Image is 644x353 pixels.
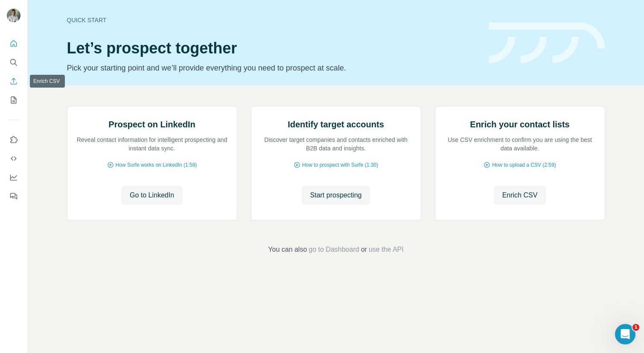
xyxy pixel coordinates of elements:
[76,135,228,153] p: Reveal contact information for intelligent prospecting and instant data sync.
[7,151,20,166] button: Use Surfe API
[302,186,370,205] button: Start prospecting
[67,62,478,74] p: Pick your starting point and we’ll provide everything you need to prospect at scale.
[7,9,20,22] img: Avatar
[489,22,605,64] img: banner
[632,324,639,331] span: 1
[7,55,20,70] button: Search
[302,161,378,169] span: How to prospect with Surfe (1:30)
[7,74,20,89] button: Enrich CSV
[492,161,556,169] span: How to upload a CSV (2:59)
[7,132,20,147] button: Use Surfe on LinkedIn
[67,40,478,57] h1: Let’s prospect together
[121,186,183,205] button: Go to LinkedIn
[494,186,546,205] button: Enrich CSV
[361,244,367,255] span: or
[108,118,195,130] h2: Prospect on LinkedIn
[116,161,197,169] span: How Surfe works on LinkedIn (1:58)
[309,244,359,255] button: go to Dashboard
[67,16,478,24] div: Quick start
[288,118,384,130] h2: Identify target accounts
[260,135,412,153] p: Discover target companies and contacts enriched with B2B data and insights.
[268,244,307,255] span: You can also
[130,190,174,200] span: Go to LinkedIn
[369,244,404,255] button: use the API
[615,324,635,344] iframe: Intercom live chat
[502,190,538,200] span: Enrich CSV
[444,135,596,153] p: Use CSV enrichment to confirm you are using the best data available.
[7,36,20,51] button: Quick start
[7,92,20,108] button: My lists
[7,170,20,185] button: Dashboard
[470,118,569,130] h2: Enrich your contact lists
[7,188,20,204] button: Feedback
[310,190,362,200] span: Start prospecting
